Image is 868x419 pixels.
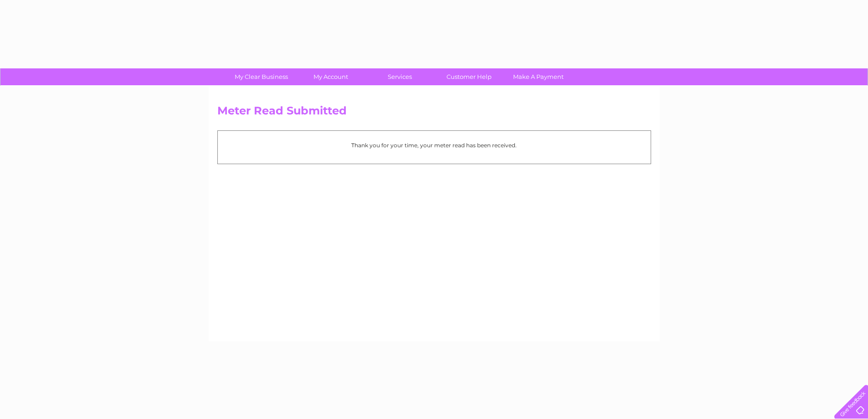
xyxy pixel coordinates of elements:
[293,68,368,85] a: My Account
[431,68,507,85] a: Customer Help
[501,68,576,85] a: Make A Payment
[224,68,299,85] a: My Clear Business
[362,68,437,85] a: Services
[222,141,646,150] p: Thank you for your time, your meter read has been received.
[217,104,651,122] h2: Meter Read Submitted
